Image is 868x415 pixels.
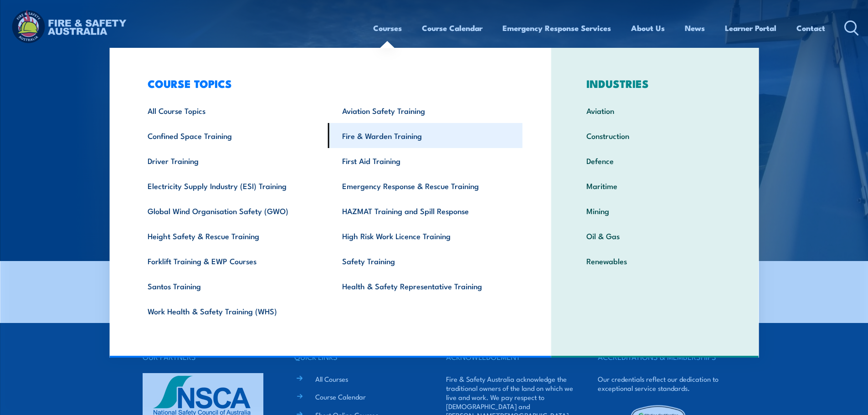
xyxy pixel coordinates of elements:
a: Fire & Warden Training [328,123,523,148]
h3: INDUSTRIES [572,77,738,90]
a: Safety Training [328,248,523,273]
a: About Us [631,16,665,40]
a: Global Wind Organisation Safety (GWO) [134,198,328,223]
a: All Course Topics [134,98,328,123]
a: Emergency Response Services [503,16,611,40]
a: Forklift Training & EWP Courses [134,248,328,273]
a: Work Health & Safety Training (WHS) [134,298,328,323]
a: All Courses [315,374,348,384]
a: HAZMAT Training and Spill Response [328,198,523,223]
h3: COURSE TOPICS [134,77,523,90]
a: Height Safety & Rescue Training [134,223,328,248]
a: Electricity Supply Industry (ESI) Training [134,173,328,198]
a: Aviation [572,98,738,123]
p: Our credentials reflect our dedication to exceptional service standards. [598,374,725,393]
a: Learner Portal [725,16,776,40]
a: Renewables [572,248,738,273]
a: Courses [373,16,402,40]
a: Course Calendar [422,16,483,40]
a: Defence [572,148,738,173]
a: Santos Training [134,273,328,298]
a: Aviation Safety Training [328,98,523,123]
a: Course Calendar [315,392,366,401]
a: Maritime [572,173,738,198]
a: Confined Space Training [134,123,328,148]
a: High Risk Work Licence Training [328,223,523,248]
a: Health & Safety Representative Training [328,273,523,298]
a: First Aid Training [328,148,523,173]
a: Contact [796,16,825,40]
a: News [685,16,705,40]
a: Oil & Gas [572,223,738,248]
a: Construction [572,123,738,148]
a: Mining [572,198,738,223]
a: Emergency Response & Rescue Training [328,173,523,198]
a: Driver Training [134,148,328,173]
